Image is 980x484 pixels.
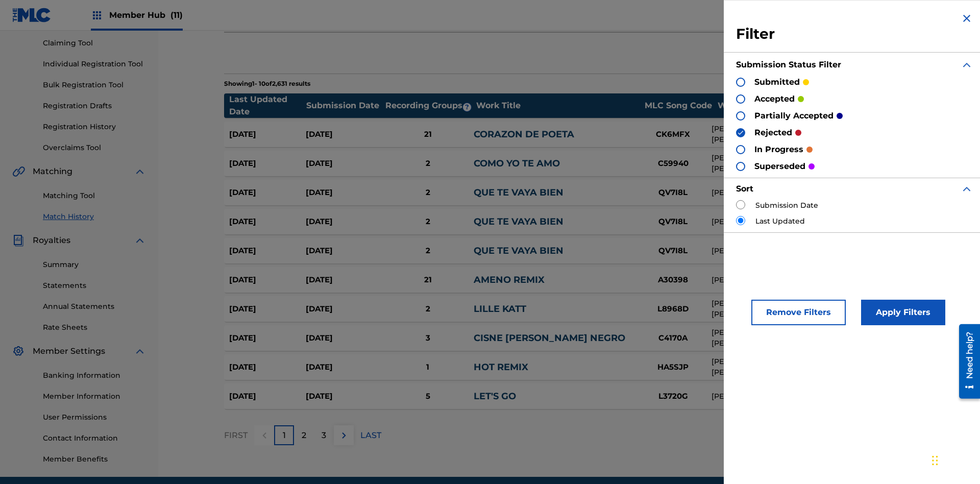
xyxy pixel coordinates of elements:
span: Royalties [33,234,70,247]
img: Royalties [12,234,24,247]
div: [DATE] [229,129,306,140]
div: [PERSON_NAME] [712,391,873,402]
strong: Submission Status Filter [736,60,841,69]
div: [PERSON_NAME] BEIGBEDER [PERSON_NAME] [PERSON_NAME] [712,327,873,349]
div: Last Updated Date [229,93,306,118]
div: QV7I8L [635,187,712,199]
iframe: Resource Center [951,320,980,404]
div: [PERSON_NAME] [712,187,873,198]
div: [DATE] [229,332,306,344]
div: [DATE] [306,332,382,344]
a: Contact Information [43,433,146,444]
div: A30398 [635,274,712,286]
div: 3 [382,332,474,344]
div: [DATE] [306,216,382,228]
img: close [961,12,973,25]
span: ? [463,103,471,111]
a: User Permissions [43,412,146,423]
div: [PERSON_NAME] [712,246,873,256]
p: 3 [322,429,326,442]
img: right [338,429,350,442]
a: AMENO REMIX [474,274,545,285]
a: Annual Statements [43,301,146,312]
div: [DATE] [229,391,306,402]
a: Member Benefits [43,454,146,465]
a: LILLE KATT [474,303,526,314]
div: QV7I8L [635,216,712,228]
a: Rate Sheets [43,322,146,333]
div: [PERSON_NAME] [712,216,873,227]
div: [DATE] [229,216,306,228]
p: 1 [283,429,286,442]
a: HOT REMIX [474,361,528,373]
span: Member Settings [33,345,105,357]
a: CORAZON DE POETA [474,129,574,140]
div: CK6MFX [635,129,712,140]
div: [DATE] [229,274,306,286]
div: 21 [382,129,474,140]
div: 2 [382,303,474,315]
a: QUE TE VAYA BIEN [474,216,563,227]
div: 5 [382,391,474,402]
a: Banking Information [43,370,146,381]
button: Apply Filters [861,300,945,325]
a: COMO YO TE AMO [474,158,560,169]
img: expand [134,234,146,247]
div: 21 [382,274,474,286]
div: [DATE] [229,303,306,315]
img: MLC Logo [12,8,52,22]
a: Individual Registration Tool [43,59,146,69]
div: [PERSON_NAME] BEIGBEDER [PERSON_NAME] [PERSON_NAME] [712,124,873,145]
div: L3720G [635,391,712,402]
p: LAST [360,429,381,442]
div: [PERSON_NAME], [PERSON_NAME], [PERSON_NAME], [PERSON_NAME] [712,356,873,378]
div: [DATE] [306,245,382,257]
label: Last Updated [755,216,805,227]
div: [DATE] [306,361,382,373]
div: C4170A [635,332,712,344]
div: [DATE] [306,391,382,402]
strong: Sort [736,184,753,193]
a: Match History [43,211,146,222]
p: rejected [754,127,792,139]
p: superseded [754,160,805,173]
div: [DATE] [229,158,306,170]
div: C59940 [635,158,712,170]
div: 2 [382,216,474,228]
div: Recording Groups [384,100,476,112]
iframe: Chat Widget [929,435,980,484]
div: MLC Song Code [640,100,717,112]
a: Overclaims Tool [43,142,146,153]
a: Matching Tool [43,190,146,201]
a: LET'S GO [474,391,516,402]
div: [PERSON_NAME] BEIGBEDER [PERSON_NAME] [PERSON_NAME] [712,153,873,174]
p: in progress [754,143,803,156]
div: QV7I8L [635,245,712,257]
span: Matching [33,165,72,178]
a: CISNE [PERSON_NAME] NEGRO [474,332,625,344]
div: [DATE] [229,361,306,373]
h3: Filter [736,25,973,43]
div: Writers [718,100,881,112]
a: Member Information [43,391,146,402]
label: Submission Date [755,200,818,211]
div: L8968D [635,303,712,315]
img: Matching [12,165,25,178]
span: Member Hub [109,9,183,21]
p: partially accepted [754,110,834,122]
p: Showing 1 - 10 of 2,631 results [224,79,310,88]
div: [DATE] [306,303,382,315]
a: Claiming Tool [43,38,146,49]
a: Registration Drafts [43,101,146,111]
div: 1 [382,361,474,373]
a: QUE TE VAYA BIEN [474,245,563,256]
span: (11) [170,10,183,20]
div: [DATE] [306,274,382,286]
img: checkbox [737,129,744,136]
div: 2 [382,187,474,199]
p: submitted [754,76,800,88]
a: Registration History [43,122,146,132]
